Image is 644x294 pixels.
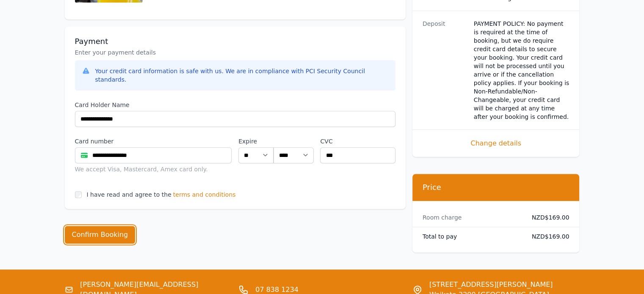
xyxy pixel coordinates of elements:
[75,137,232,146] label: Card number
[423,213,518,222] dt: Room charge
[75,36,395,47] h3: Payment
[238,137,274,146] label: Expire
[65,226,135,244] button: Confirm Booking
[173,190,236,199] span: terms and conditions
[525,232,569,241] dd: NZD$169.00
[423,138,569,148] span: Change details
[87,191,171,198] label: I have read and agree to the
[423,232,518,241] dt: Total to pay
[525,213,569,222] dd: NZD$169.00
[95,67,389,84] div: Your credit card information is safe with us. We are in compliance with PCI Security Council stan...
[429,280,553,290] span: [STREET_ADDRESS][PERSON_NAME]
[423,182,569,192] h3: Price
[274,137,313,146] label: .
[75,48,395,57] p: Enter your payment details
[320,137,395,146] label: CVC
[474,19,569,121] dd: PAYMENT POLICY: No payment is required at the time of booking, but we do require credit card deta...
[423,19,467,121] dt: Deposit
[75,101,395,109] label: Card Holder Name
[75,165,232,173] div: We accept Visa, Mastercard, Amex card only.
